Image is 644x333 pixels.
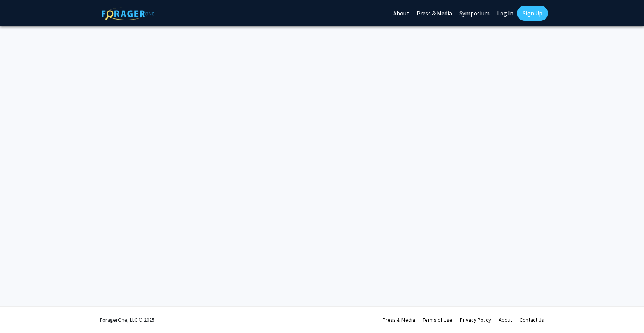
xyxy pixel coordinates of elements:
[102,7,154,20] img: ForagerOne Logo
[383,316,415,323] a: Press & Media
[520,316,544,323] a: Contact Us
[517,6,548,21] a: Sign Up
[100,307,154,333] div: ForagerOne, LLC © 2025
[423,316,452,323] a: Terms of Use
[499,316,512,323] a: About
[460,316,491,323] a: Privacy Policy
